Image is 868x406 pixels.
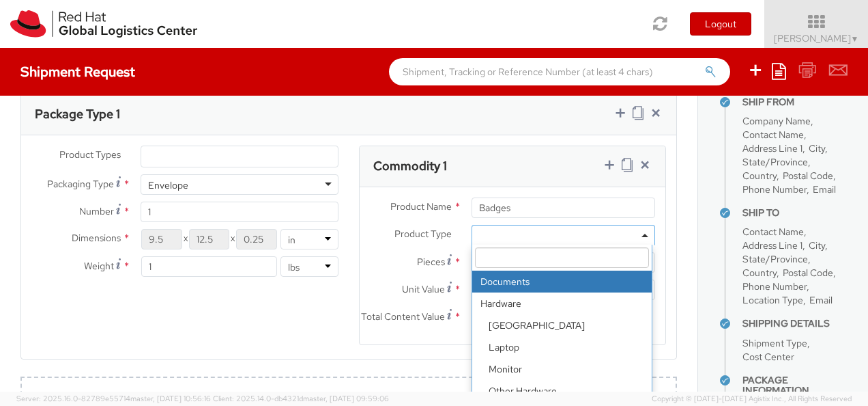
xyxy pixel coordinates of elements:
span: Country [742,267,777,279]
span: Location Type [742,294,803,306]
span: Client: 2025.14.0-db4321d [213,394,389,403]
input: Height [236,229,277,249]
div: Envelope [148,178,188,192]
h4: Ship To [742,208,848,218]
span: Company Name [742,115,811,127]
span: Product Name [390,200,452,213]
input: Length [141,229,182,249]
span: Contact Name [742,128,804,141]
li: Monitor [480,358,651,380]
h4: Ship From [742,97,848,107]
span: Pieces [417,256,445,268]
span: [PERSON_NAME] [774,32,859,44]
span: Dimensions [72,232,121,244]
span: Product Type [394,228,452,240]
span: Address Line 1 [742,142,802,154]
span: City [809,142,825,154]
span: Copyright © [DATE]-[DATE] Agistix Inc., All Rights Reserved [652,394,852,405]
span: Cost Center [742,351,794,363]
span: Server: 2025.16.0-82789e55714 [16,394,211,403]
span: Country [742,170,777,182]
span: X [229,229,236,249]
span: Contact Name [742,226,804,238]
img: rh-logistics-00dfa346123c4ec078e1.svg [10,10,197,38]
span: Email [809,294,833,306]
span: Address Line 1 [742,239,802,252]
span: Postal Code [783,170,833,182]
span: Packaging Type [47,178,114,190]
h4: Shipping Details [742,319,848,329]
span: Phone Number [742,280,807,293]
input: Shipment, Tracking or Reference Number (at least 4 chars) [389,58,730,85]
span: State/Province [742,253,808,265]
h3: Commodity 1 [373,159,447,173]
span: Total Content Value [361,310,445,323]
h4: Shipment Request [20,64,135,79]
span: Phone Number [742,183,807,195]
span: ▼ [851,33,859,44]
span: X [182,229,189,249]
span: Email [813,183,836,195]
span: Weight [84,260,114,272]
strong: Hardware [472,293,651,314]
li: Laptop [480,336,651,358]
li: [GEOGRAPHIC_DATA] [480,314,651,336]
h4: Package Information [742,375,848,396]
span: State/Province [742,156,808,168]
span: Postal Code [783,267,833,279]
span: Number [79,205,114,217]
span: Unit Value [402,283,445,295]
button: Logout [690,12,751,36]
li: Documents [472,271,651,293]
span: City [809,239,825,252]
h3: Package Type 1 [35,107,120,121]
span: master, [DATE] 10:56:16 [130,394,211,403]
input: Width [189,229,230,249]
span: master, [DATE] 09:59:06 [303,394,389,403]
span: Shipment Type [742,337,807,349]
li: Other Hardware [480,380,651,402]
span: Product Types [59,148,121,161]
